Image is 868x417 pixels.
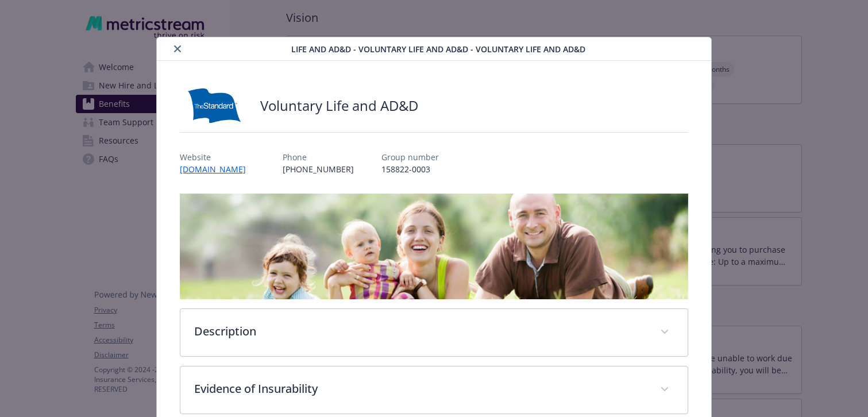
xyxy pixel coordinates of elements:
img: banner [180,194,688,299]
p: Description [194,323,646,340]
span: Life and AD&D - Voluntary Life and AD&D - Voluntary Life and AD&D [291,43,585,55]
p: Phone [283,151,354,163]
div: Evidence of Insurability [180,366,688,414]
p: [PHONE_NUMBER] [283,163,354,175]
p: 158822-0003 [381,163,439,175]
a: [DOMAIN_NAME] [180,164,255,175]
button: close [171,42,184,56]
h2: Voluntary Life and AD&D [260,96,418,115]
img: Standard Insurance Company [180,88,249,123]
p: Evidence of Insurability [194,380,646,397]
div: Description [180,309,688,356]
p: Group number [381,151,439,163]
p: Website [180,151,255,163]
